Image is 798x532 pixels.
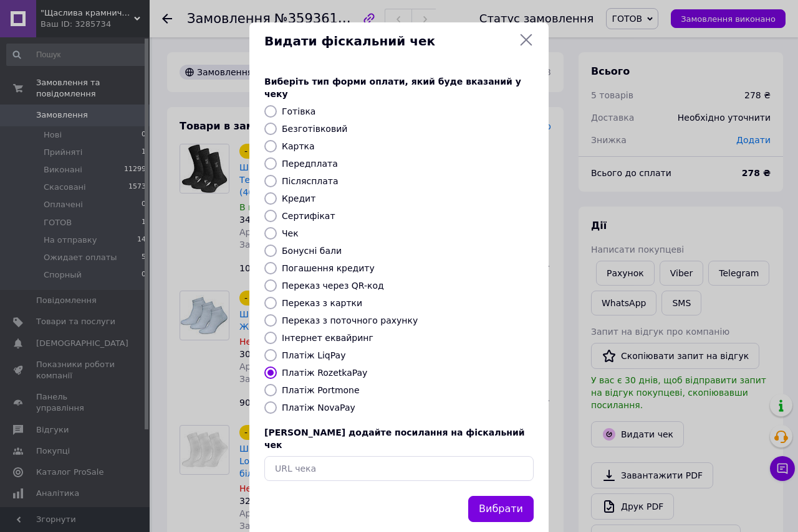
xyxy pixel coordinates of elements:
[282,194,315,203] label: Кредит
[282,228,299,238] label: Чек
[282,124,347,134] label: Безготівковий
[282,141,315,151] label: Картка
[264,456,534,481] input: URL чека
[282,246,342,256] label: Бонусні бали
[282,106,315,116] label: Готівка
[282,298,362,308] label: Переказ з картки
[468,496,534,523] button: Вибрати
[282,385,360,395] label: Платіж Portmone
[264,32,514,50] span: Видати фіскальний чек
[264,427,525,450] span: [PERSON_NAME] додайте посилання на фіскальний чек
[282,211,335,221] label: Сертифікат
[264,77,521,99] span: Виберіть тип форми оплати, який буде вказаний у чеку
[282,315,418,325] label: Переказ з поточного рахунку
[282,159,338,169] label: Передплата
[282,403,355,413] label: Платіж NovaPay
[282,350,345,360] label: Платіж LiqPay
[282,333,373,343] label: Інтернет еквайринг
[282,176,339,186] label: Післясплата
[282,263,375,273] label: Погашення кредиту
[282,281,384,291] label: Переказ через QR-код
[282,368,367,378] label: Платіж RozetkaPay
